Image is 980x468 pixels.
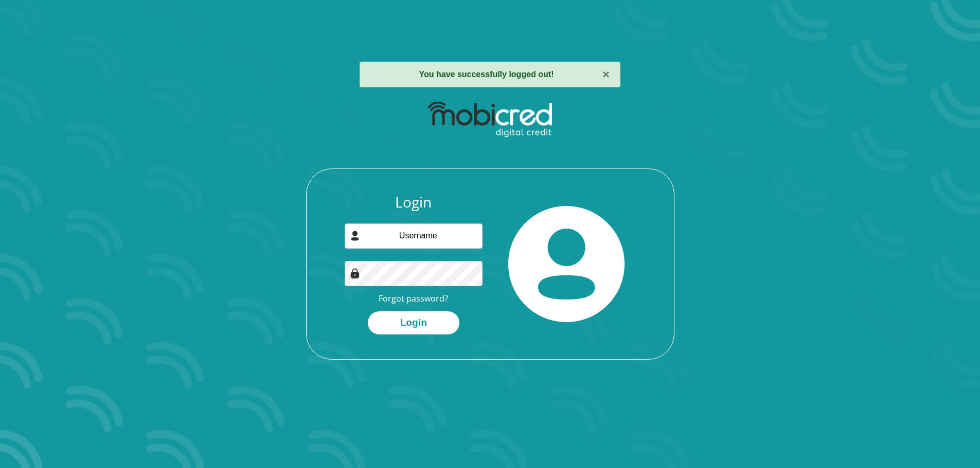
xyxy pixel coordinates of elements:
[602,68,610,81] button: ×
[428,102,552,138] img: mobicred logo
[350,231,360,241] img: user-icon image
[345,194,483,211] h3: Login
[350,268,360,278] img: Image
[345,223,483,249] input: Username
[368,311,459,334] button: Login
[379,293,448,304] a: Forgot password?
[419,70,554,79] strong: You have successfully logged out!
